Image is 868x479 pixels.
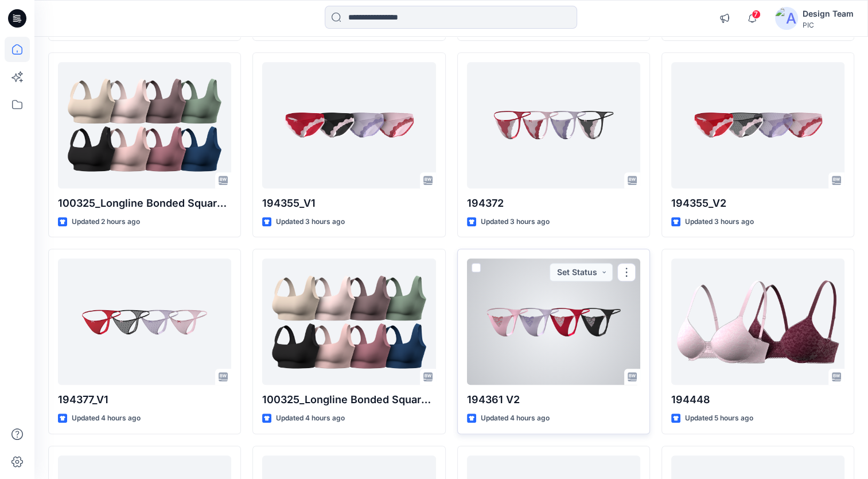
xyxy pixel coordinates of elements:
p: Updated 3 hours ago [685,216,754,228]
a: 100325_Longline Bonded Square Neck Bra [58,62,231,188]
p: Updated 4 hours ago [276,412,345,424]
p: Updated 5 hours ago [685,412,753,424]
p: Updated 4 hours ago [481,412,550,424]
p: Updated 3 hours ago [481,216,550,228]
a: 194448 [671,258,844,385]
div: Design Team [803,7,854,21]
p: 194377_V1 [58,392,231,408]
a: 194372 [467,62,640,188]
p: Updated 4 hours ago [72,412,141,424]
p: 100325_Longline Bonded Square Neck Bra [262,392,435,408]
div: PIC [803,21,854,29]
p: Updated 3 hours ago [276,216,345,228]
p: 194355_V1 [262,195,435,211]
p: 194355_V2 [671,195,844,211]
a: 100325_Longline Bonded Square Neck Bra [262,258,435,385]
p: 194361 V2 [467,392,640,408]
p: 100325_Longline Bonded Square Neck Bra [58,195,231,211]
a: 194377_V1 [58,258,231,385]
p: 194372 [467,195,640,211]
span: 7 [752,10,761,19]
p: 194448 [671,392,844,408]
a: 194355_V2 [671,62,844,188]
img: avatar [775,7,798,30]
a: 194355_V1 [262,62,435,188]
a: 194361 V2 [467,258,640,385]
p: Updated 2 hours ago [72,216,140,228]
